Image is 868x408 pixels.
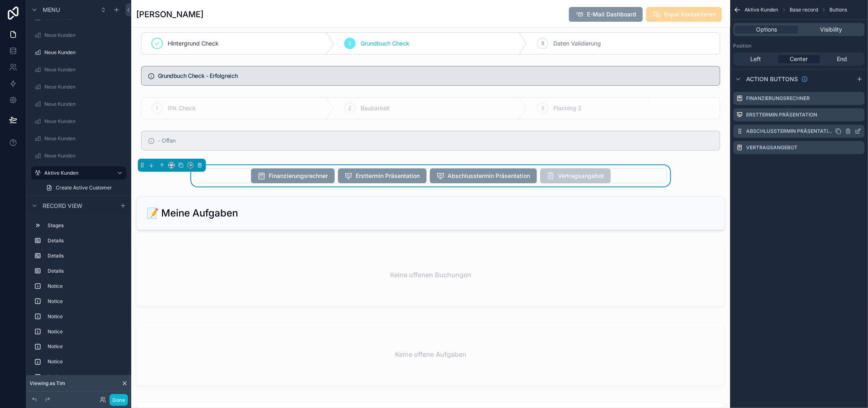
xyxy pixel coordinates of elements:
[31,63,126,76] a: Neue Kunden
[790,55,808,63] span: Center
[747,128,835,134] label: Abschlusstermin Präsentation
[31,80,126,93] a: Neue Kunden
[745,7,779,13] span: Aktive Kunden
[48,268,123,274] label: Details
[44,101,125,107] label: Neue Kunden
[110,394,128,406] button: Done
[44,66,125,73] label: Neue Kunden
[31,98,126,111] a: Neue Kunden
[48,374,123,381] label: Notice
[48,237,123,244] label: Details
[756,25,777,34] span: Options
[56,185,112,191] span: Create Active Customer
[44,135,125,142] label: Neue Kunden
[48,253,123,259] label: Details
[751,55,761,63] span: Left
[747,95,810,102] label: Finanzierungsrechner
[747,144,798,151] label: Vertragsangebot
[44,118,125,125] label: Neue Kunden
[48,313,123,320] label: Notice
[31,132,126,145] a: Neue Kunden
[48,298,123,305] label: Notice
[31,115,126,128] a: Neue Kunden
[747,112,818,118] label: Ersttermin Präsentation
[48,222,123,229] label: Stages
[48,359,123,365] label: Notice
[830,7,847,13] span: Buttons
[41,181,126,194] a: Create Active Customer
[44,153,125,159] label: Neue Kunden
[44,170,110,176] label: Aktive Kunden
[136,9,203,20] h1: [PERSON_NAME]
[31,29,126,42] a: Neue Kunden
[31,166,126,180] a: Aktive Kunden
[31,149,126,162] a: Neue Kunden
[30,380,65,387] span: Viewing as Tim
[44,84,125,90] label: Neue Kunden
[43,202,82,210] span: Record view
[48,328,123,335] label: Notice
[790,7,818,13] span: Base record
[48,283,123,289] label: Notice
[31,46,126,59] a: Neue Kunden
[48,344,123,350] label: Notice
[26,215,131,378] div: scrollable content
[820,25,843,34] span: Visibility
[837,55,847,63] span: End
[43,6,60,14] span: Menu
[44,32,125,39] label: Neue Kunden
[747,75,798,83] span: Action buttons
[733,43,752,49] label: Position
[44,49,125,56] label: Neue Kunden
